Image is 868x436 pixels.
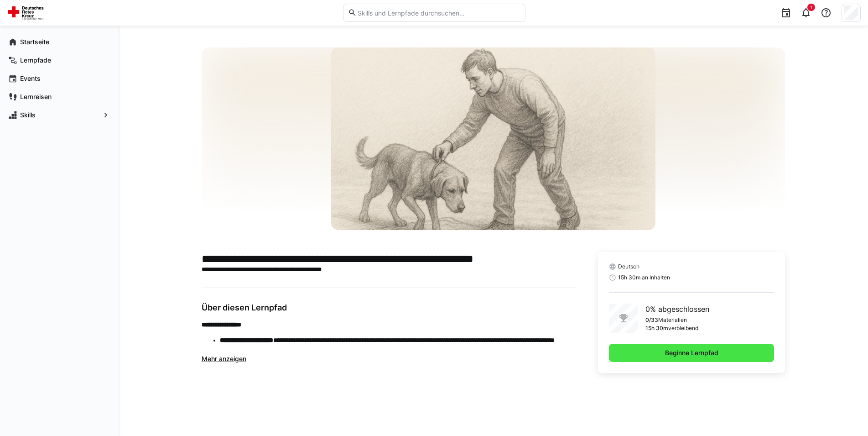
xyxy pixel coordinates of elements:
[202,303,576,313] h3: Über diesen Lernpfad
[664,348,720,357] span: Beginne Lernpfad
[618,274,670,281] span: 15h 30m an Inhalten
[645,316,658,324] p: 0/33
[357,9,520,17] input: Skills und Lernpfade durchsuchen…
[658,316,687,324] p: Materialien
[645,304,709,315] p: 0% abgeschlossen
[609,344,774,362] button: Beginne Lernpfad
[668,325,698,332] p: verbleibend
[645,325,668,332] p: 15h 30m
[618,263,639,270] span: Deutsch
[202,355,246,362] span: Mehr anzeigen
[810,5,812,10] span: 1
